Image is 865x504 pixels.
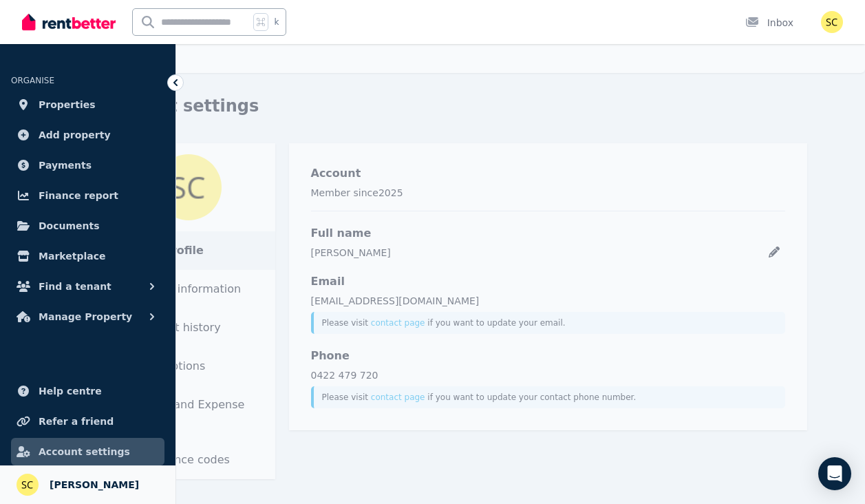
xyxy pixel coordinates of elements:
[821,11,843,33] img: Sarah Coleopy
[39,218,100,234] span: Documents
[39,383,102,399] span: Help centre
[311,165,785,182] h3: Account
[11,273,164,300] button: Find a tenant
[114,452,264,468] a: Remittance codes
[11,76,54,85] span: ORGANISE
[39,248,105,264] span: Marketplace
[311,273,785,290] h3: Email
[11,408,164,435] a: Refer a friend
[39,96,96,113] span: Properties
[11,212,164,240] a: Documents
[50,476,139,493] span: [PERSON_NAME]
[131,281,242,297] span: Contact information
[11,182,164,209] a: Finance report
[311,294,785,308] p: [EMAIL_ADDRESS][DOMAIN_NAME]
[11,91,164,118] a: Properties
[39,187,118,204] span: Finance report
[39,278,111,295] span: Find a tenant
[11,242,164,270] a: Marketplace
[131,242,204,259] span: User profile
[39,157,92,174] span: Payments
[114,319,264,336] a: Payment history
[114,281,264,297] a: Contact information
[11,438,164,465] a: Account settings
[11,151,164,179] a: Payments
[311,246,391,260] div: [PERSON_NAME]
[103,95,259,117] h1: Account settings
[11,303,164,330] button: Manage Property
[39,443,130,460] span: Account settings
[311,348,785,364] h3: Phone
[156,154,222,220] img: Sarah Coleopy
[311,186,785,200] p: Member since 2025
[371,392,425,402] a: contact page
[745,16,793,30] div: Inbox
[39,413,114,430] span: Refer a friend
[11,121,164,149] a: Add property
[39,127,111,143] span: Add property
[311,225,785,242] h3: Full name
[322,317,777,328] p: Please visit if you want to update your email.
[39,308,132,325] span: Manage Property
[311,368,785,382] p: 0422 479 720
[371,318,425,328] a: contact page
[114,397,264,430] a: Income and Expense codes
[11,377,164,405] a: Help centre
[114,358,264,375] a: Subscriptions
[131,452,230,468] span: Remittance codes
[274,17,279,28] span: k
[22,12,116,32] img: RentBetter
[322,392,777,403] p: Please visit if you want to update your contact phone number.
[818,457,851,490] div: Open Intercom Messenger
[17,474,39,496] img: Sarah Coleopy
[114,242,264,259] a: User profile
[129,397,264,430] span: Income and Expense codes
